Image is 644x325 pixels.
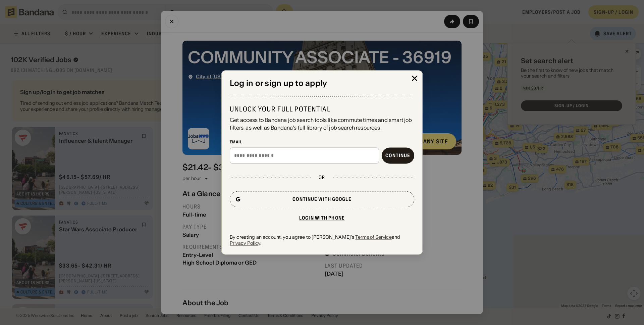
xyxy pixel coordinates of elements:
[230,79,414,88] div: Log in or sign up to apply
[292,197,351,201] div: Continue with Google
[355,234,391,240] a: Terms of Service
[230,234,414,246] div: By creating an account, you agree to [PERSON_NAME]'s and .
[230,105,414,114] div: Unlock your full potential
[230,117,414,132] div: Get access to Bandana job search tools like commute times and smart job filters, as well as Banda...
[319,174,325,180] div: or
[299,216,345,220] div: Login with phone
[230,139,414,145] div: Email
[230,240,260,246] a: Privacy Policy
[385,153,410,158] div: Continue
